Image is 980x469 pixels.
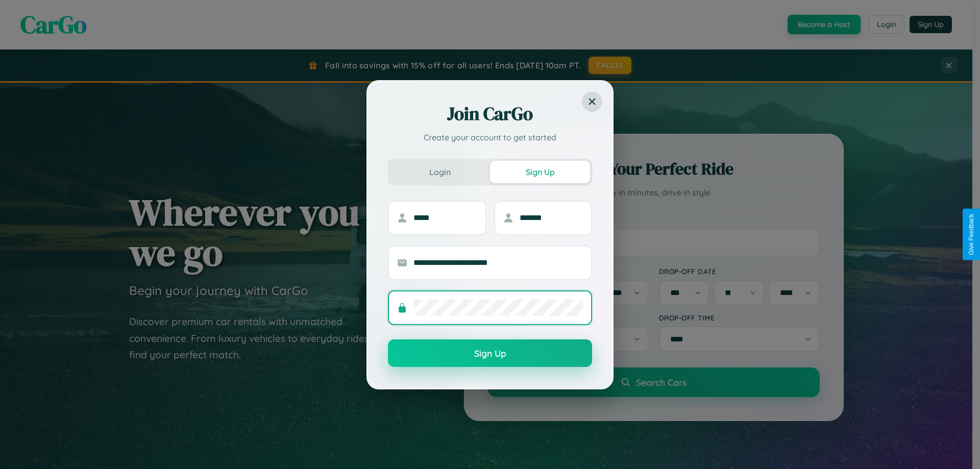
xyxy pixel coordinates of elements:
button: Login [390,161,490,183]
button: Sign Up [388,339,592,367]
div: Give Feedback [968,214,975,255]
h2: Join CarGo [388,102,592,126]
button: Sign Up [490,161,590,183]
p: Create your account to get started [388,131,592,143]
